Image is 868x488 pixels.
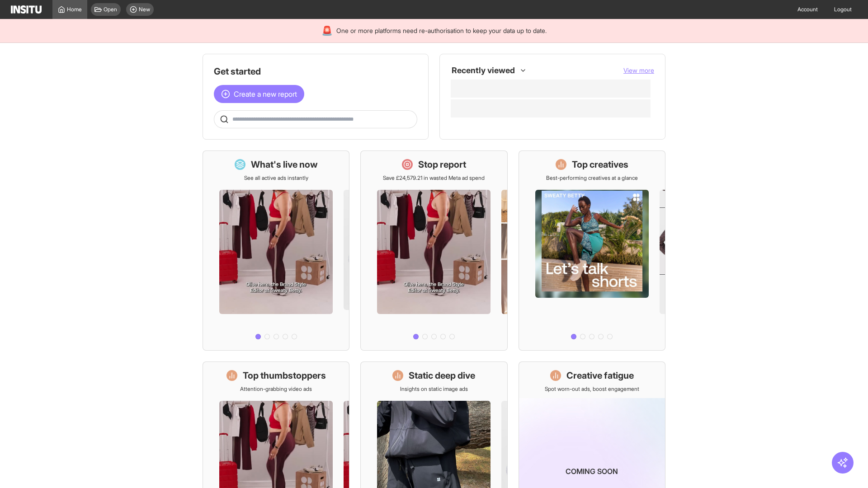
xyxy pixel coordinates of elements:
[11,5,42,14] img: Logo
[214,85,304,103] button: Create a new report
[409,369,475,382] h1: Static deep dive
[546,174,638,182] p: Best-performing creatives at a glance
[234,89,297,99] span: Create a new report
[244,174,308,182] p: See all active ads instantly
[400,385,468,393] p: Insights on static image ads
[360,150,507,351] a: Stop reportSave £24,579.21 in wasted Meta ad spend
[243,369,326,382] h1: Top thumbstoppers
[203,150,349,351] a: What's live nowSee all active ads instantly
[214,65,417,78] h1: Get started
[104,6,117,13] span: Open
[418,158,466,171] h1: Stop report
[251,158,318,171] h1: What's live now
[321,24,333,37] div: 🚨
[67,6,82,13] span: Home
[383,174,485,182] p: Save £24,579.21 in wasted Meta ad spend
[519,150,665,351] a: Top creativesBest-performing creatives at a glance
[139,6,150,13] span: New
[623,66,654,75] button: View more
[240,385,312,393] p: Attention-grabbing video ads
[572,158,628,171] h1: Top creatives
[336,26,547,35] span: One or more platforms need re-authorisation to keep your data up to date.
[623,66,654,74] span: View more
